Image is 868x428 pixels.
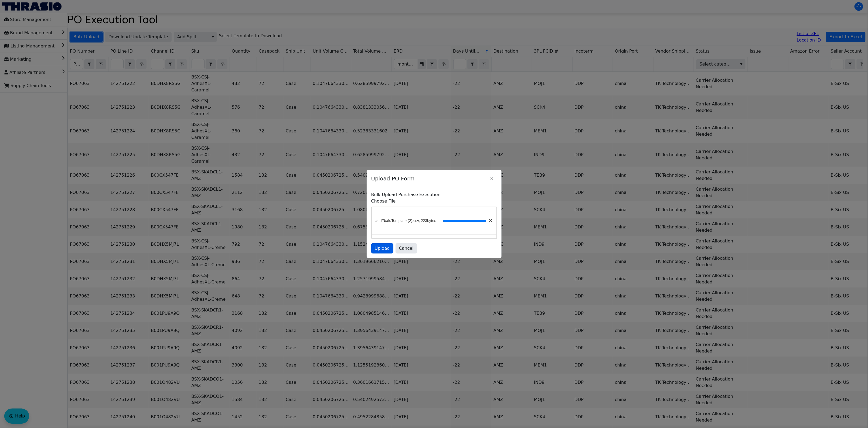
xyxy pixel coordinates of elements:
[375,245,390,252] span: Upload
[487,173,497,184] button: Close
[371,198,497,204] label: Choose File
[371,172,487,185] span: Upload PO Form
[375,218,436,224] span: addFbaIdTemplate (2).csv, 223bytes
[371,191,497,198] p: Bulk Upload Purchase Execution
[399,245,414,252] span: Cancel
[396,243,417,254] button: Cancel
[371,243,393,254] button: Upload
